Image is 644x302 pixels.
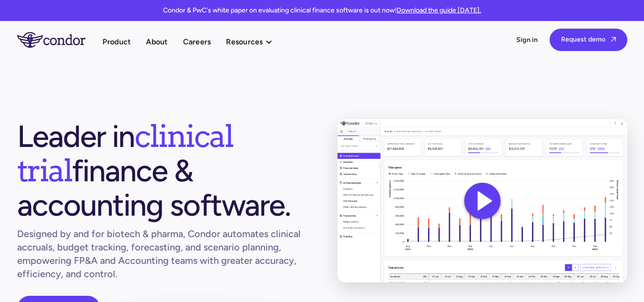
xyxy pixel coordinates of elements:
[17,227,307,281] h1: Designed by and for biotech & pharma, Condor automates clinical accruals, budget tracking, foreca...
[226,35,282,48] div: Resources
[163,6,481,15] p: Condor & PwC's white paper on evaluating clinical finance software is out now!
[17,119,307,222] h1: Leader in finance & accounting software.
[17,32,102,47] a: home
[550,29,627,51] a: Request demo
[183,35,211,48] a: Careers
[102,35,131,48] a: Product
[146,35,167,48] a: About
[397,6,481,14] a: Download the guide [DATE].
[226,35,263,48] div: Resources
[516,35,538,45] a: Sign in
[17,117,233,189] span: clinical trial
[611,36,616,42] span: 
